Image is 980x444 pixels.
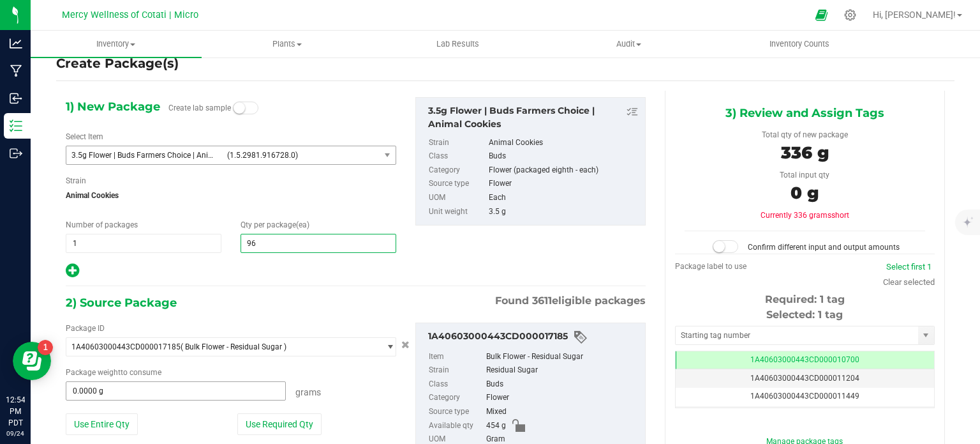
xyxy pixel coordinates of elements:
[66,97,160,116] span: 1) New Package
[62,10,198,20] span: Mercy Wellness of Cotati | Micro
[495,293,646,309] span: Found eligible packages
[428,330,639,345] div: 1A40603000443CD000017185
[714,31,885,57] a: Inventory Counts
[429,191,486,205] label: UOM
[66,220,138,229] span: Number of packages
[429,378,484,392] label: Class
[428,104,639,131] div: 3.5g Flower | Buds Farmers Choice | Animal Cookies
[489,177,639,191] div: Flower
[66,131,103,142] label: Select Item
[750,374,859,383] span: 1A40603000443CD000011204
[66,413,138,435] button: Use Entire Qty
[486,391,639,405] div: Flower
[486,419,506,433] span: 454 g
[6,394,25,429] p: 12:54 PM PDT
[429,149,486,164] label: Class
[489,149,639,164] div: Buds
[489,205,639,219] div: 3.5 g
[791,183,819,203] span: 0 g
[780,171,829,180] span: Total input qty
[781,142,829,163] span: 336 g
[202,38,372,50] span: Plants
[6,429,25,438] p: 09/24
[66,368,161,377] span: Package to consume
[807,3,836,27] span: Open Ecommerce Menu
[31,38,202,50] span: Inventory
[71,342,181,351] span: 1A40603000443CD000017185
[56,54,179,73] h4: Create Package(s)
[486,378,639,392] div: Buds
[544,38,713,50] span: Audit
[486,364,639,378] div: Residual Sugar
[750,355,859,364] span: 1A40603000443CD000010700
[918,326,934,344] span: select
[66,234,221,252] input: 1
[66,269,79,278] span: Add new output
[168,98,231,118] label: Create lab sample
[31,31,202,57] a: Inventory
[543,31,714,57] a: Audit
[489,191,639,205] div: Each
[532,295,552,307] span: 3611
[766,309,843,321] span: Selected: 1 tag
[761,211,849,220] span: Currently 336 grams
[419,38,496,50] span: Lab Results
[10,92,22,105] inline-svg: Inbound
[241,220,309,229] span: Qty per package
[71,151,219,160] span: 3.5g Flower | Buds Farmers Choice | Animal Cookies
[725,103,884,123] span: 3) Review and Assign Tags
[429,419,484,433] label: Available qty
[429,350,484,364] label: Item
[752,38,847,50] span: Inventory Counts
[883,277,935,287] a: Clear selected
[10,65,22,77] inline-svg: Manufacturing
[66,382,285,400] input: 0.0000 g
[489,136,639,150] div: Animal Cookies
[10,37,22,50] inline-svg: Analytics
[379,338,395,356] span: select
[38,340,53,355] iframe: Resource center unread badge
[10,119,22,132] inline-svg: Inventory
[676,326,918,344] input: Starting tag number
[748,243,900,252] span: Confirm different input and output amounts
[842,9,858,21] div: Manage settings
[831,211,849,220] span: short
[762,130,848,139] span: Total qty of new package
[66,175,86,187] label: Strain
[429,364,484,378] label: Strain
[181,342,286,351] span: ( Bulk Flower - Residual Sugar )
[675,262,746,271] span: Package label to use
[873,10,956,20] span: Hi, [PERSON_NAME]!
[886,262,932,272] a: Select first 1
[429,405,484,419] label: Source type
[295,387,321,397] span: Grams
[429,391,484,405] label: Category
[202,31,373,57] a: Plants
[429,164,486,178] label: Category
[765,293,845,305] span: Required: 1 tag
[66,324,105,333] span: Package ID
[397,336,413,355] button: Cancel button
[750,392,859,401] span: 1A40603000443CD000011449
[227,151,375,160] span: (1.5.2981.916728.0)
[489,164,639,178] div: Flower (packaged eighth - each)
[10,147,22,160] inline-svg: Outbound
[429,177,486,191] label: Source type
[296,220,309,229] span: (ea)
[429,136,486,150] label: Strain
[98,368,121,377] span: weight
[66,293,177,312] span: 2) Source Package
[486,405,639,419] div: Mixed
[237,413,322,435] button: Use Required Qty
[66,186,396,205] span: Animal Cookies
[373,31,544,57] a: Lab Results
[13,342,51,380] iframe: Resource center
[486,350,639,364] div: Bulk Flower - Residual Sugar
[379,146,395,164] span: select
[429,205,486,219] label: Unit weight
